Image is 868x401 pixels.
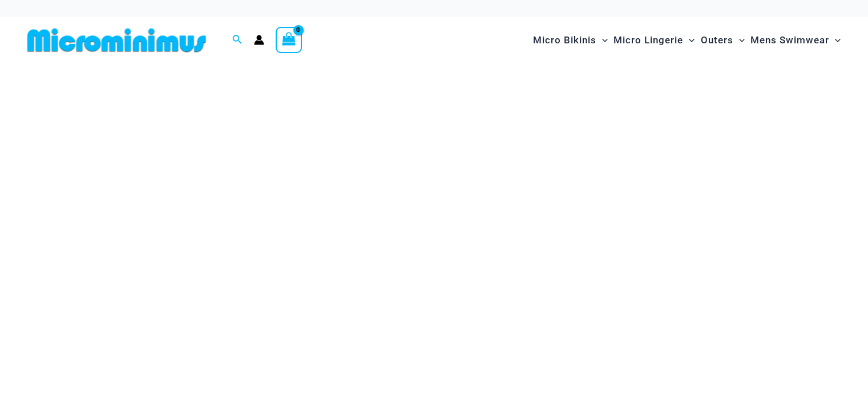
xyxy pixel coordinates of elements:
[232,33,243,47] a: Search icon link
[698,23,748,58] a: OutersMenu ToggleMenu Toggle
[528,21,845,59] nav: Site Navigation
[750,26,829,55] span: Mens Swimwear
[276,27,302,53] a: View Shopping Cart, empty
[23,27,211,53] img: MM SHOP LOGO FLAT
[596,26,608,55] span: Menu Toggle
[254,35,264,45] a: Account icon link
[829,26,841,55] span: Menu Toggle
[683,26,695,55] span: Menu Toggle
[611,23,697,58] a: Micro LingerieMenu ToggleMenu Toggle
[748,23,843,58] a: Mens SwimwearMenu ToggleMenu Toggle
[701,26,733,55] span: Outers
[533,26,596,55] span: Micro Bikinis
[613,26,683,55] span: Micro Lingerie
[733,26,745,55] span: Menu Toggle
[530,23,611,58] a: Micro BikinisMenu ToggleMenu Toggle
